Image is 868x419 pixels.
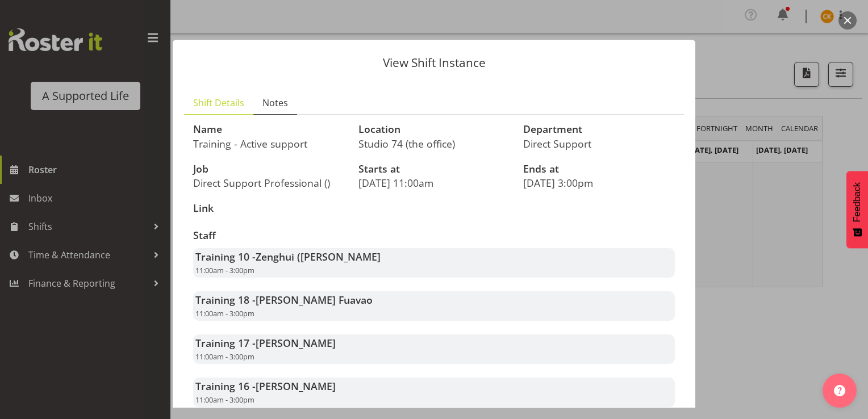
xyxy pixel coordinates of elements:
span: Zenghui ([PERSON_NAME] [256,250,381,263]
span: [PERSON_NAME] [256,336,336,350]
span: 11:00am - 3:00pm [195,351,254,362]
h3: Staff [193,230,675,241]
p: Studio 74 (the office) [358,137,510,150]
strong: Training 16 - [195,379,336,393]
p: Training - Active support [193,137,345,150]
p: View Shift Instance [184,57,684,69]
span: 11:00am - 3:00pm [195,265,254,275]
h3: Link [193,203,345,214]
span: 11:00am - 3:00pm [195,308,254,319]
span: Feedback [852,182,862,222]
h3: Department [523,124,675,135]
span: 11:00am - 3:00pm [195,395,254,405]
p: [DATE] 11:00am [358,177,510,189]
span: [PERSON_NAME] Fuavao [256,293,373,307]
p: Direct Support [523,137,675,150]
h3: Location [358,124,510,135]
h3: Ends at [523,164,675,175]
h3: Job [193,164,345,175]
button: Feedback - Show survey [846,171,868,248]
span: [PERSON_NAME] [256,379,336,393]
img: help-xxl-2.png [834,385,845,396]
strong: Training 17 - [195,336,336,350]
span: Notes [262,96,288,110]
p: [DATE] 3:00pm [523,177,675,189]
h3: Name [193,124,345,135]
h3: Starts at [358,164,510,175]
span: Shift Details [193,96,244,110]
strong: Training 10 - [195,250,381,263]
strong: Training 18 - [195,293,373,307]
p: Direct Support Professional () [193,177,345,189]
